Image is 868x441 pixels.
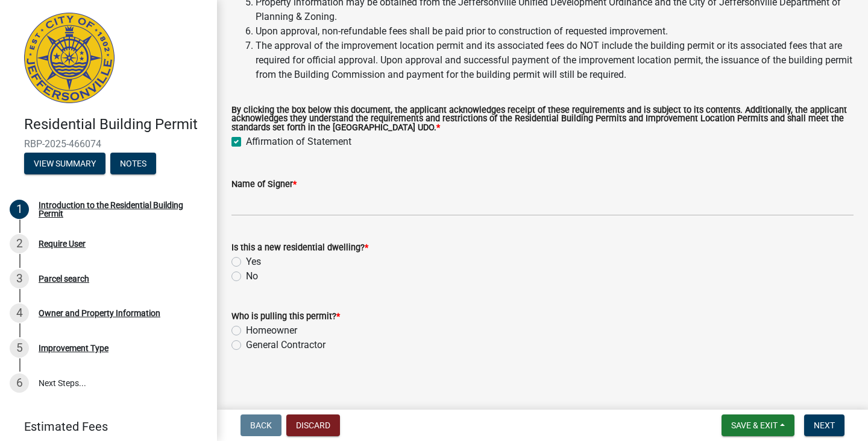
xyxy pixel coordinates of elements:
[39,274,89,283] div: Parcel search
[10,338,29,358] div: 5
[39,344,108,352] div: Improvement Type
[24,138,193,150] span: RBP-2025-466074
[24,116,207,133] h4: Residential Building Permit
[246,135,351,149] label: Affirmation of Statement
[24,13,115,103] img: City of Jeffersonville, Indiana
[246,255,261,269] label: Yes
[804,414,844,436] button: Next
[10,373,29,393] div: 6
[231,106,854,132] label: By clicking the box below this document, the applicant acknowledges receipt of these requirements...
[110,159,156,169] wm-modal-confirm: Notes
[286,414,340,436] button: Discard
[256,24,854,39] li: Upon approval, non-refundable fees shall be paid prior to construction of requested improvement.
[241,414,281,436] button: Back
[256,39,854,82] li: The approval of the improvement location permit and its associated fees do NOT include the buildi...
[10,200,29,219] div: 1
[24,159,105,169] wm-modal-confirm: Summary
[246,338,325,352] label: General Contractor
[246,323,297,338] label: Homeowner
[10,414,198,439] a: Estimated Fees
[231,313,340,321] label: Who is pulling this permit?
[231,180,297,189] label: Name of Signer
[39,309,160,317] div: Owner and Property Information
[24,153,105,174] button: View Summary
[814,420,835,430] span: Next
[39,201,198,218] div: Introduction to the Residential Building Permit
[10,234,29,253] div: 2
[250,420,272,430] span: Back
[39,240,86,248] div: Require User
[722,414,794,436] button: Save & Exit
[246,269,258,284] label: No
[10,303,29,323] div: 4
[231,244,368,252] label: Is this a new residential dwelling?
[110,153,156,174] button: Notes
[731,420,778,430] span: Save & Exit
[10,269,29,288] div: 3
